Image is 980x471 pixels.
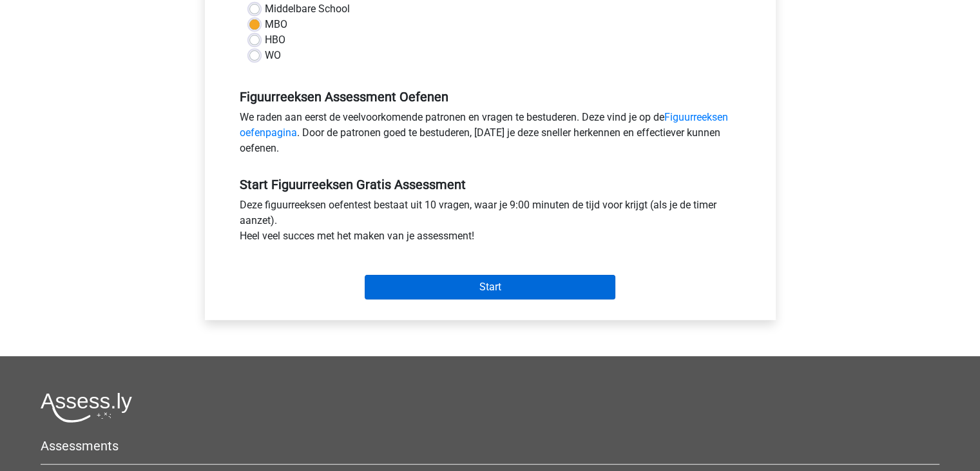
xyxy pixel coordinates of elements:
h5: Start Figuurreeksen Gratis Assessment [240,177,741,192]
input: Start [365,275,615,299]
label: Middelbare School [265,1,350,17]
div: Deze figuurreeksen oefentest bestaat uit 10 vragen, waar je 9:00 minuten de tijd voor krijgt (als... [230,197,751,249]
label: MBO [265,17,287,32]
h5: Figuurreeksen Assessment Oefenen [240,89,741,105]
img: Assessly logo [41,392,132,423]
label: WO [265,48,281,63]
label: HBO [265,32,285,48]
div: We raden aan eerst de veelvoorkomende patronen en vragen te bestuderen. Deze vind je op de . Door... [230,110,751,161]
h5: Assessments [41,438,939,454]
